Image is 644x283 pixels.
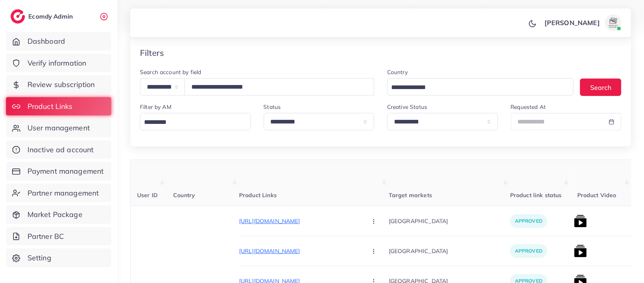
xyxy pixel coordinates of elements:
label: Requested At [511,103,546,111]
span: Payment management [28,166,104,177]
span: Target markets [389,192,432,199]
a: Payment management [6,162,111,181]
span: Market Package [28,209,83,220]
p: [URL][DOMAIN_NAME] [239,216,360,226]
a: Partner BC [6,227,111,246]
a: Product Links [6,97,111,116]
img: logo [11,9,25,23]
span: Partner management [28,188,99,198]
label: Creative Status [387,103,427,111]
a: Dashboard [6,32,111,51]
span: Country [173,192,195,199]
span: Verify information [28,58,87,68]
span: Inactive ad account [28,145,94,155]
span: Product Video [577,192,616,199]
img: list product video [574,215,587,228]
label: Status [264,103,281,111]
span: User management [28,123,90,133]
h2: Ecomdy Admin [28,13,75,20]
h4: Filters [140,48,164,58]
span: Product Links [28,101,73,112]
a: logoEcomdy Admin [11,9,75,23]
div: Search for option [387,78,574,96]
p: approved [510,244,547,258]
a: Inactive ad account [6,140,111,159]
p: [GEOGRAPHIC_DATA] [389,242,510,260]
p: approved [510,214,547,228]
input: Search for option [388,81,563,94]
img: avatar [605,15,621,31]
a: Setting [6,249,111,267]
span: Product link status [510,192,562,199]
span: Dashboard [28,36,65,47]
p: [URL][DOMAIN_NAME] [239,246,360,256]
div: Search for option [140,113,251,130]
a: Review subscription [6,75,111,94]
a: Verify information [6,54,111,72]
span: Product Links [239,192,277,199]
a: User management [6,119,111,137]
span: User ID [137,192,158,199]
span: Partner BC [28,231,64,242]
button: Search [580,79,621,96]
label: Search account by field [140,68,201,76]
span: Setting [28,253,51,263]
label: Filter by AM [140,103,172,111]
img: list product video [574,245,587,257]
p: [GEOGRAPHIC_DATA] [389,212,510,230]
input: Search for option [141,116,246,129]
span: Review subscription [28,79,95,90]
label: Country [387,68,408,76]
a: Partner management [6,184,111,202]
a: [PERSON_NAME]avatar [540,15,625,31]
a: Market Package [6,205,111,224]
p: [PERSON_NAME] [544,18,600,28]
